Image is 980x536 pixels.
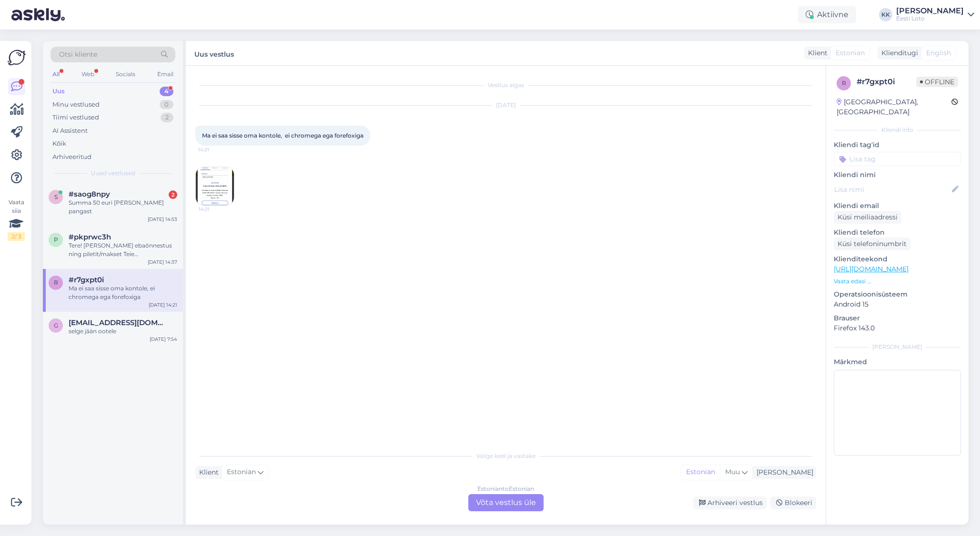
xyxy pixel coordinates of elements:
[8,232,25,241] div: 2 / 3
[59,50,97,60] span: Otsi kliente
[195,81,816,89] div: Vestlus algas
[725,467,740,476] span: Muu
[52,100,100,109] div: Minu vestlused
[150,336,177,343] div: [DATE] 7:54
[155,68,175,80] div: Email
[169,190,177,199] div: 2
[54,193,58,200] span: s
[834,254,961,264] p: Klienditeekond
[161,113,173,122] div: 2
[51,68,61,80] div: All
[195,467,219,477] div: Klient
[114,68,137,80] div: Socials
[834,238,910,250] div: Küsi telefoninumbrit
[834,152,961,166] input: Lisa tag
[804,48,828,58] div: Klient
[834,265,909,273] a: [URL][DOMAIN_NAME]
[879,8,892,21] div: KK
[227,467,256,477] span: Estonian
[52,139,66,149] div: Kõik
[916,77,958,87] span: Offline
[69,276,104,284] span: #r7gxpt0i
[837,97,951,117] div: [GEOGRAPHIC_DATA], [GEOGRAPHIC_DATA]
[842,79,846,87] span: r
[834,289,961,299] p: Operatsioonisüsteem
[52,152,91,162] div: Arhiveeritud
[160,87,173,96] div: 4
[196,167,234,205] img: Attachment
[69,241,177,258] div: Tere! [PERSON_NAME] ebaõnnestus ning piletit/makset Teie mängukontole ei ilmunud, palume edastada...
[834,211,901,224] div: Küsi meiliaadressi
[834,313,961,323] p: Brauser
[834,323,961,333] p: Firefox 143.0
[80,68,96,80] div: Web
[896,7,964,15] div: [PERSON_NAME]
[69,199,177,216] div: Summa 50 euri [PERSON_NAME] pangast
[836,48,865,58] span: Estonian
[926,48,951,58] span: English
[149,301,177,308] div: [DATE] 14:21
[202,132,364,139] span: Ma ei saa sisse oma kontole, ei chromega ega forefoxiga
[896,7,974,22] a: [PERSON_NAME]Eesti Loto
[8,49,26,67] img: Askly Logo
[52,87,65,96] div: Uus
[834,140,961,150] p: Kliendi tag'id
[834,228,961,238] p: Kliendi telefon
[194,47,234,60] label: Uus vestlus
[681,465,720,479] div: Estonian
[69,190,110,199] span: #saog8npy
[693,496,767,509] div: Arhiveeri vestlus
[834,201,961,211] p: Kliendi email
[52,126,88,136] div: AI Assistent
[834,184,950,195] input: Lisa nimi
[148,216,177,223] div: [DATE] 14:53
[69,284,177,301] div: Ma ei saa sisse oma kontole, ei chromega ega forefoxiga
[54,322,58,329] span: g
[834,357,961,367] p: Märkmed
[857,76,916,88] div: # r7gxpt0i
[878,48,918,58] div: Klienditugi
[896,15,964,22] div: Eesti Loto
[468,494,544,511] div: Võta vestlus üle
[52,113,99,122] div: Tiimi vestlused
[834,343,961,351] div: [PERSON_NAME]
[199,206,234,213] span: 14:21
[91,169,135,178] span: Uued vestlused
[195,101,816,109] div: [DATE]
[54,236,58,243] span: p
[834,170,961,180] p: Kliendi nimi
[148,258,177,266] div: [DATE] 14:37
[195,452,816,460] div: Valige keel ja vastake
[69,233,111,241] span: #pkprwc3h
[69,327,177,336] div: selge jään ootele
[834,299,961,309] p: Android 15
[753,467,813,477] div: [PERSON_NAME]
[69,318,168,327] span: getter.sade@mail.ee
[477,485,534,493] div: Estonian to Estonian
[770,496,816,509] div: Blokeeri
[8,198,25,241] div: Vaata siia
[798,6,856,23] div: Aktiivne
[160,100,173,109] div: 0
[54,279,58,286] span: r
[834,277,961,286] p: Vaata edasi ...
[834,126,961,134] div: Kliendi info
[198,146,234,153] span: 14:21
